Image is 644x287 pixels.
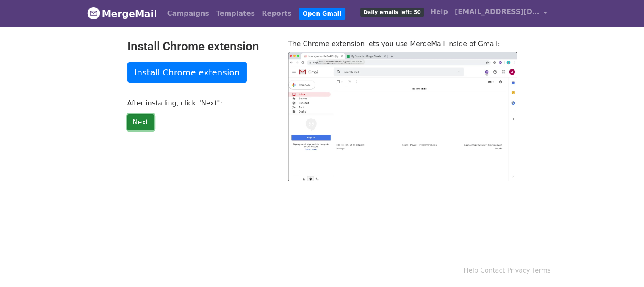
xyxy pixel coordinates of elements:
[127,39,276,54] h2: Install Chrome extension
[127,114,154,130] a: Next
[360,8,423,17] span: Daily emails left: 50
[532,267,550,274] a: Terms
[127,99,276,108] p: After installing, click "Next":
[480,267,505,274] a: Contact
[455,7,539,17] span: [EMAIL_ADDRESS][DOMAIN_NAME]
[164,5,213,22] a: Campaigns
[464,267,478,274] a: Help
[602,246,644,287] iframe: Chat Widget
[288,39,517,48] p: The Chrome extension lets you use MergeMail inside of Gmail:
[299,8,345,20] a: Open Gmail
[87,5,157,22] a: MergeMail
[87,7,100,19] img: MergeMail logo
[213,5,258,22] a: Templates
[451,3,550,23] a: [EMAIL_ADDRESS][DOMAIN_NAME]
[127,62,247,83] a: Install Chrome extension
[258,5,295,22] a: Reports
[507,267,530,274] a: Privacy
[427,3,451,20] a: Help
[357,3,427,20] a: Daily emails left: 50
